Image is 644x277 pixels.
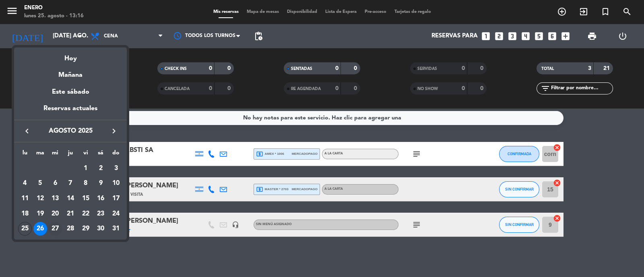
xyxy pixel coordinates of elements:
th: martes [33,148,48,161]
td: 12 de agosto de 2025 [33,191,48,206]
div: 24 [109,207,123,221]
td: 23 de agosto de 2025 [93,206,109,222]
i: keyboard_arrow_left [22,126,32,136]
td: 26 de agosto de 2025 [33,221,48,236]
td: AGO. [17,161,78,176]
div: 10 [109,176,123,190]
div: 18 [18,207,32,221]
td: 14 de agosto de 2025 [63,191,78,206]
div: 23 [94,207,107,221]
td: 5 de agosto de 2025 [33,176,48,191]
i: keyboard_arrow_right [109,126,119,136]
div: Hoy [14,47,127,64]
div: 29 [79,222,93,236]
div: 26 [33,222,47,236]
div: 6 [48,176,62,190]
td: 24 de agosto de 2025 [108,206,124,222]
td: 6 de agosto de 2025 [47,176,63,191]
th: lunes [17,148,33,161]
td: 10 de agosto de 2025 [108,176,124,191]
td: 9 de agosto de 2025 [93,176,109,191]
td: 18 de agosto de 2025 [17,206,33,222]
td: 7 de agosto de 2025 [63,176,78,191]
div: 1 [79,162,93,175]
div: 4 [18,176,32,190]
div: 13 [48,192,62,205]
div: 30 [94,222,107,236]
div: 5 [33,176,47,190]
th: jueves [63,148,78,161]
th: viernes [78,148,93,161]
div: 20 [48,207,62,221]
td: 3 de agosto de 2025 [108,161,124,176]
td: 28 de agosto de 2025 [63,221,78,236]
td: 8 de agosto de 2025 [78,176,93,191]
div: 2 [94,162,107,175]
div: 12 [33,192,47,205]
td: 21 de agosto de 2025 [63,206,78,222]
th: miércoles [47,148,63,161]
td: 29 de agosto de 2025 [78,221,93,236]
div: 16 [94,192,107,205]
div: 25 [18,222,32,236]
td: 11 de agosto de 2025 [17,191,33,206]
button: keyboard_arrow_right [107,126,121,136]
td: 15 de agosto de 2025 [78,191,93,206]
td: 27 de agosto de 2025 [47,221,63,236]
td: 17 de agosto de 2025 [108,191,124,206]
div: 22 [79,207,93,221]
div: 17 [109,192,123,205]
div: 31 [109,222,123,236]
td: 19 de agosto de 2025 [33,206,48,222]
td: 1 de agosto de 2025 [78,161,93,176]
div: 28 [64,222,77,236]
td: 20 de agosto de 2025 [47,206,63,222]
div: 19 [33,207,47,221]
td: 2 de agosto de 2025 [93,161,109,176]
th: domingo [108,148,124,161]
div: 11 [18,192,32,205]
div: 9 [94,176,107,190]
div: 15 [79,192,93,205]
div: Reservas actuales [14,103,127,120]
td: 4 de agosto de 2025 [17,176,33,191]
div: 21 [64,207,77,221]
th: sábado [93,148,109,161]
td: 25 de agosto de 2025 [17,221,33,236]
button: keyboard_arrow_left [20,126,34,136]
div: 8 [79,176,93,190]
td: 31 de agosto de 2025 [108,221,124,236]
td: 22 de agosto de 2025 [78,206,93,222]
div: 27 [48,222,62,236]
div: 14 [64,192,77,205]
div: 7 [64,176,77,190]
td: 16 de agosto de 2025 [93,191,109,206]
span: agosto 2025 [34,126,107,136]
div: Mañana [14,64,127,80]
div: 3 [109,162,123,175]
div: Este sábado [14,81,127,103]
td: 13 de agosto de 2025 [47,191,63,206]
td: 30 de agosto de 2025 [93,221,109,236]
